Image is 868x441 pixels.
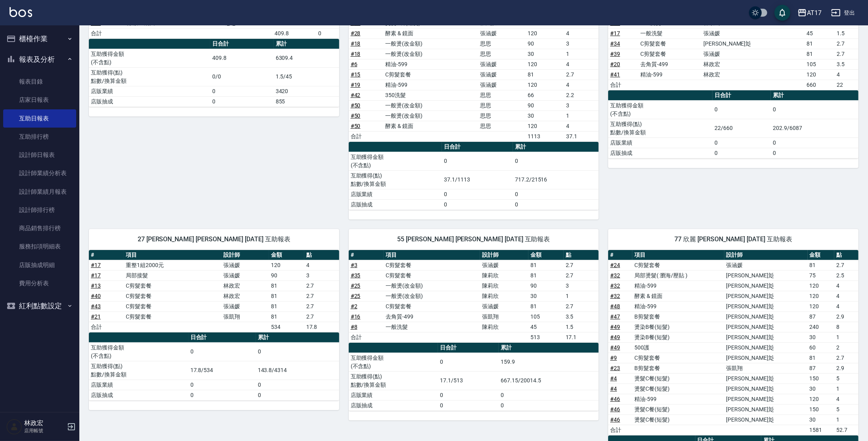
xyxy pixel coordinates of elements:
a: #20 [610,61,620,67]
td: [PERSON_NAME]彣 [724,270,808,281]
td: 17.1 [564,332,599,342]
a: #49 [610,344,620,351]
td: 120 [526,59,564,69]
td: 45 [805,28,835,38]
td: 120 [526,28,564,38]
td: 17.8 [304,322,339,332]
td: 3420 [274,86,339,96]
td: 合計 [349,332,384,342]
th: 點 [834,250,858,260]
td: 0 [513,189,599,199]
button: 紅利點數設定 [3,296,76,316]
a: #43 [91,303,101,309]
a: 服務扣項明細表 [3,237,76,256]
td: 張涵媛 [724,260,808,270]
a: #46 [610,416,620,423]
table: a dense table [89,39,339,107]
a: #50 [351,102,361,109]
p: 店用帳號 [24,427,65,434]
td: 陳莉欣 [480,291,528,301]
a: #21 [91,313,101,320]
td: 81 [269,311,304,322]
td: 105 [528,311,564,322]
td: 互助獲得金額 (不含點) [89,49,210,67]
th: 項目 [124,250,221,260]
th: 日合計 [442,142,513,152]
td: 張涵媛 [478,80,526,90]
a: 設計師業績分析表 [3,164,76,182]
td: 2.7 [834,260,858,270]
a: #6 [351,61,357,67]
td: 精油-599 [383,80,478,90]
td: 120 [808,301,834,311]
td: 2.7 [564,260,599,270]
td: 81 [805,38,835,49]
td: 0/0 [210,67,273,86]
td: 思思 [478,121,526,131]
td: 0 [513,152,599,170]
a: #48 [610,303,620,309]
td: 120 [526,80,564,90]
td: 思思 [478,111,526,121]
td: 0 [712,137,771,148]
td: 一般燙(改金額) [383,38,478,49]
a: #16 [351,313,361,320]
td: 互助獲得金額 (不含點) [608,100,712,119]
td: 陳莉欣 [480,281,528,291]
td: 張涵媛 [221,270,269,281]
th: # [608,250,632,260]
th: 日合計 [210,39,273,49]
td: 81 [269,301,304,311]
td: 81 [269,291,304,301]
td: 一般燙(改金額) [383,49,478,59]
td: 3 [564,38,599,49]
td: 張凱翔 [480,311,528,322]
th: 設計師 [221,250,269,260]
td: 4 [834,301,858,311]
td: 4 [834,281,858,291]
a: #35 [351,272,361,279]
td: 互助獲得(點) 點數/換算金額 [89,67,210,86]
td: 0 [210,96,273,107]
td: 30 [526,49,564,59]
td: 互助獲得(點) 點數/換算金額 [349,170,442,189]
a: #40 [91,293,101,299]
button: AT17 [794,5,825,21]
span: 27 [PERSON_NAME] [PERSON_NAME] [DATE] 互助報表 [98,235,330,243]
th: 累計 [274,39,339,49]
th: 設計師 [724,250,808,260]
td: 4 [564,59,599,69]
td: 陳莉欣 [480,270,528,281]
td: 202.9/6087 [771,119,858,137]
td: 張涵媛 [221,260,269,270]
a: 設計師日報表 [3,146,76,164]
a: 店販抽成明細 [3,256,76,274]
td: 店販業績 [349,189,442,199]
td: 0 [712,100,771,119]
td: 店販業績 [608,137,712,148]
td: 6309.4 [274,49,339,67]
td: 燙染B餐(短髮) [632,322,724,332]
a: #4 [610,375,617,382]
td: 90 [269,270,304,281]
td: 120 [269,260,304,270]
td: 75 [808,270,834,281]
a: #32 [610,283,620,289]
td: 合計 [608,80,638,90]
td: 合計 [349,131,384,141]
td: C剪髮套餐 [124,301,221,311]
td: 81 [528,260,564,270]
td: 精油-599 [632,281,724,291]
a: 費用分析表 [3,274,76,292]
td: 2.7 [304,281,339,291]
td: 87 [808,311,834,322]
td: C剪髮套餐 [638,38,701,49]
div: AT17 [807,8,822,18]
td: 3.5 [835,59,858,69]
th: 金額 [808,250,834,260]
td: 0 [316,28,339,38]
td: 燙染B餐(短髮) [632,332,724,342]
td: 2.7 [835,49,858,59]
td: 店販抽成 [89,96,210,107]
td: 120 [808,291,834,301]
